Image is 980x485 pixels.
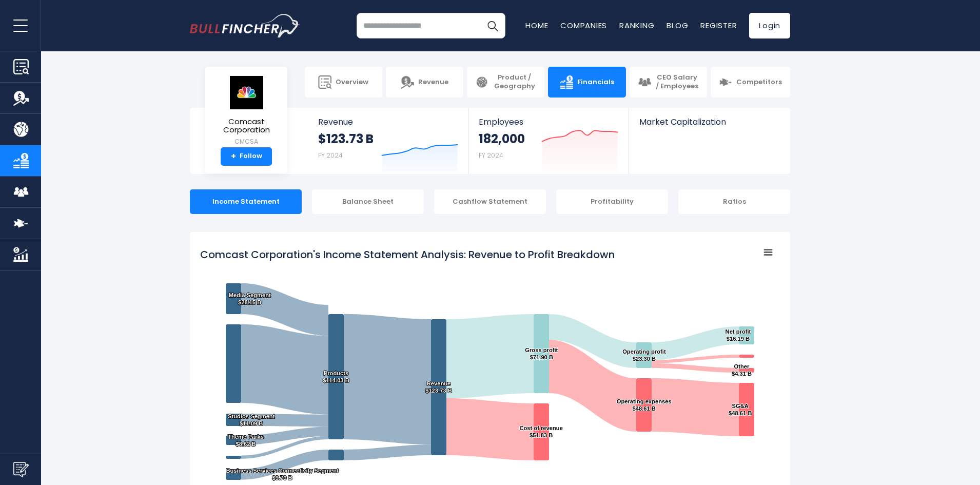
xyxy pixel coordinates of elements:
a: Login [749,13,790,38]
small: FY 2024 [479,151,503,160]
text: Business Services Connectivity Segment $9.70 B [226,468,339,481]
a: +Follow [221,147,272,166]
div: Cashflow Statement [434,189,546,214]
text: Other $4.31 B [732,363,752,377]
strong: $123.73 B [318,131,374,147]
text: Studios Segment $11.09 B [228,413,275,426]
span: Employees [479,117,618,127]
text: SG&A $48.61 B [729,403,752,416]
text: Operating profit $23.30 B [622,348,666,362]
span: Market Capitalization [639,117,779,127]
tspan: Comcast Corporation's Income Statement Analysis: Revenue to Profit Breakdown [200,247,615,262]
div: Profitability [556,189,668,214]
text: Revenue $123.73 B [425,380,452,394]
button: Search [480,13,505,38]
strong: + [231,152,236,161]
span: Overview [336,78,368,87]
a: Product / Geography [467,67,544,98]
a: Market Capitalization [629,108,789,144]
a: Blog [667,20,688,31]
span: Product / Geography [493,73,536,91]
text: Media Segment $28.15 B [229,292,271,305]
small: FY 2024 [318,151,343,160]
a: Ranking [619,20,654,31]
small: CMCSA [213,137,279,146]
a: Financials [548,67,625,98]
text: Net profit $16.19 B [726,328,751,342]
span: Revenue [418,78,448,87]
div: Income Statement [190,189,302,214]
text: Gross profit $71.90 B [525,347,558,360]
span: CEO Salary / Employees [655,73,699,91]
a: Companies [560,20,607,31]
a: Comcast Corporation CMCSA [213,75,280,147]
strong: 182,000 [479,131,525,147]
a: Revenue $123.73 B FY 2024 [308,108,468,174]
a: Register [700,20,737,31]
a: Home [525,20,548,31]
a: Overview [305,67,382,98]
text: Cost of revenue $51.83 B [519,425,563,438]
img: bullfincher logo [190,14,300,37]
a: Competitors [711,67,790,98]
div: Balance Sheet [312,189,424,214]
div: Ratios [678,189,790,214]
span: Financials [577,78,614,87]
a: CEO Salary / Employees [630,67,707,98]
text: Theme Parks $8.62 B [228,434,264,447]
span: Competitors [736,78,782,87]
a: Go to homepage [190,14,300,37]
a: Employees 182,000 FY 2024 [468,108,628,174]
text: Products $114.03 B [323,370,349,383]
a: Revenue [386,67,463,98]
span: Revenue [318,117,458,127]
text: Operating expenses $48.61 B [617,398,672,412]
span: Comcast Corporation [213,118,279,134]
